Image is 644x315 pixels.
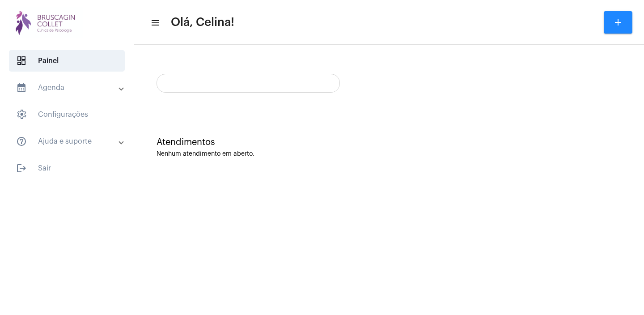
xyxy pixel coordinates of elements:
span: Configurações [9,104,125,125]
mat-expansion-panel-header: sidenav iconAjuda e suporte [5,131,134,152]
img: bdd31f1e-573f-3f90-f05a-aecdfb595b2a.png [7,4,85,40]
span: Painel [9,50,125,72]
span: Olá, Celina! [171,15,234,30]
span: sidenav icon [16,55,27,66]
mat-icon: add [613,17,623,28]
mat-expansion-panel-header: sidenav iconAgenda [5,77,134,98]
mat-icon: sidenav icon [16,163,27,174]
div: Atendimentos [157,137,622,147]
span: Sair [9,157,125,179]
mat-panel-title: Ajuda e suporte [16,136,119,147]
mat-icon: sidenav icon [150,17,159,28]
mat-icon: sidenav icon [16,136,27,147]
mat-panel-title: Agenda [16,82,119,93]
div: Nenhum atendimento em aberto. [157,151,622,157]
mat-icon: sidenav icon [16,82,27,93]
span: sidenav icon [16,109,27,120]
